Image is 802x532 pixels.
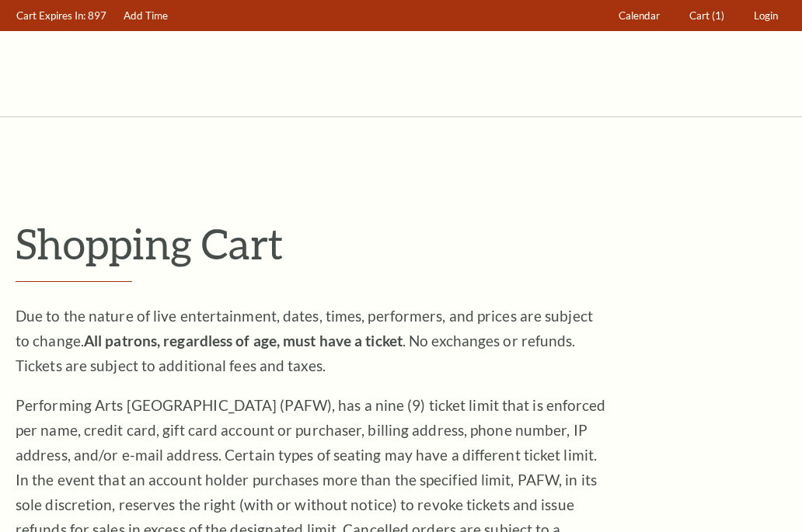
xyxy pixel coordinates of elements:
[84,332,403,349] strong: All patrons, regardless of age, must have a ticket
[117,1,176,31] a: Add Time
[689,9,710,22] span: Cart
[88,9,106,22] span: 897
[612,1,668,31] a: Calendar
[712,9,724,22] span: (1)
[747,1,786,31] a: Login
[754,9,778,22] span: Login
[619,9,660,22] span: Calendar
[16,9,85,22] span: Cart Expires In:
[682,1,732,31] a: Cart (1)
[16,218,786,269] p: Shopping Cart
[16,307,593,374] span: Due to the nature of live entertainment, dates, times, performers, and prices are subject to chan...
